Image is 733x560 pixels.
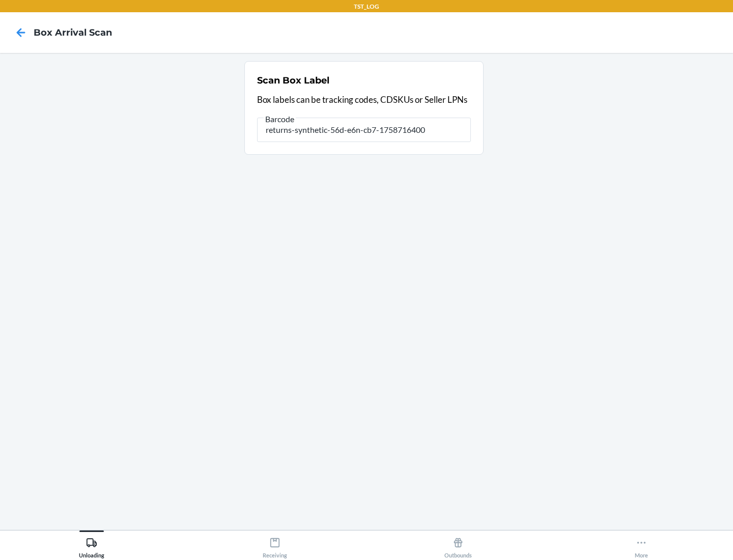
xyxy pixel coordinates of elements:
button: Receiving [183,530,366,558]
div: Outbounds [444,533,472,558]
p: Box labels can be tracking codes, CDSKUs or Seller LPNs [257,93,471,106]
button: More [550,530,733,558]
button: Outbounds [366,530,550,558]
div: Unloading [79,533,104,558]
input: Barcode [257,118,471,142]
h2: Scan Box Label [257,74,329,87]
div: Receiving [263,533,287,558]
span: Barcode [264,114,296,124]
p: TST_LOG [354,2,379,11]
h4: Box Arrival Scan [34,26,112,39]
div: More [635,533,648,558]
